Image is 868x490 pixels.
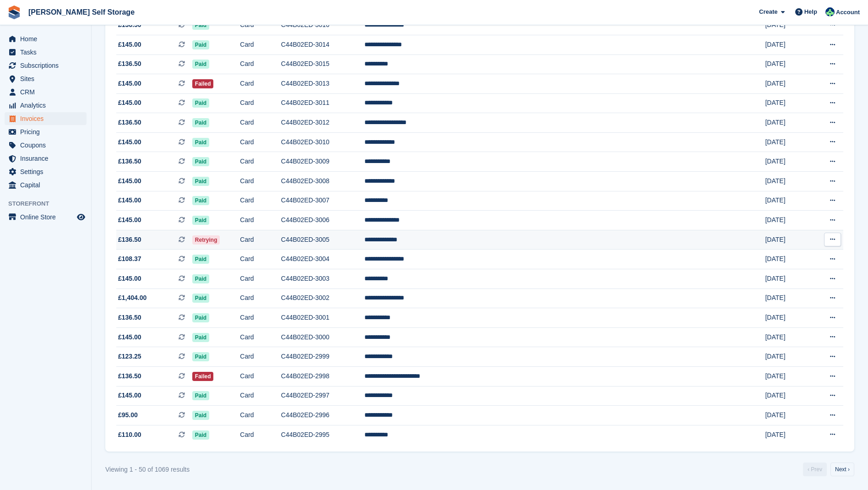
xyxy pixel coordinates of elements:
[20,46,75,59] span: Tasks
[192,235,220,245] span: Retrying
[240,16,281,35] td: Card
[240,132,281,152] td: Card
[118,137,141,147] span: £145.00
[5,139,87,152] a: menu
[192,118,209,127] span: Paid
[5,179,87,191] a: menu
[118,391,141,400] span: £145.00
[281,16,364,35] td: C44B02ED-3016
[240,367,281,387] td: Card
[20,165,75,178] span: Settings
[765,16,810,35] td: [DATE]
[281,191,364,211] td: C44B02ED-3007
[240,386,281,406] td: Card
[803,463,827,476] a: Previous
[281,327,364,347] td: C44B02ED-3000
[192,372,214,381] span: Failed
[192,294,209,303] span: Paid
[118,118,141,127] span: £136.50
[118,371,141,381] span: £136.50
[192,411,209,420] span: Paid
[240,191,281,211] td: Card
[240,211,281,230] td: Card
[825,7,835,16] img: Dafydd Pritchard
[118,98,141,108] span: £145.00
[240,308,281,328] td: Card
[801,463,856,476] nav: Pages
[281,250,364,269] td: C44B02ED-3004
[118,352,141,361] span: £123.25
[240,347,281,367] td: Card
[5,112,87,125] a: menu
[765,35,810,54] td: [DATE]
[240,74,281,94] td: Card
[765,327,810,347] td: [DATE]
[192,255,209,264] span: Paid
[759,7,777,16] span: Create
[5,86,87,98] a: menu
[5,165,87,178] a: menu
[20,112,75,125] span: Invoices
[118,254,141,264] span: £108.37
[240,250,281,269] td: Card
[118,176,141,186] span: £145.00
[192,21,209,30] span: Paid
[240,269,281,289] td: Card
[281,289,364,308] td: C44B02ED-3002
[5,46,87,59] a: menu
[765,289,810,308] td: [DATE]
[118,332,141,342] span: £145.00
[240,172,281,191] td: Card
[765,308,810,328] td: [DATE]
[240,54,281,74] td: Card
[836,8,860,17] span: Account
[281,406,364,425] td: C44B02ED-2996
[281,74,364,94] td: C44B02ED-3013
[192,352,209,361] span: Paid
[20,59,75,72] span: Subscriptions
[281,35,364,54] td: C44B02ED-3014
[192,391,209,400] span: Paid
[118,215,141,225] span: £145.00
[192,430,209,440] span: Paid
[765,269,810,289] td: [DATE]
[192,196,209,205] span: Paid
[281,347,364,367] td: C44B02ED-2999
[20,86,75,98] span: CRM
[192,313,209,322] span: Paid
[20,72,75,85] span: Sites
[192,274,209,283] span: Paid
[105,465,190,474] div: Viewing 1 - 50 of 1069 results
[118,274,141,283] span: £145.00
[281,152,364,172] td: C44B02ED-3009
[281,308,364,328] td: C44B02ED-3001
[118,196,141,205] span: £145.00
[5,211,87,223] a: menu
[118,40,141,49] span: £145.00
[118,20,141,30] span: £136.50
[8,199,91,208] span: Storefront
[765,386,810,406] td: [DATE]
[765,172,810,191] td: [DATE]
[192,98,209,108] span: Paid
[240,406,281,425] td: Card
[118,430,141,440] span: £110.00
[765,191,810,211] td: [DATE]
[192,177,209,186] span: Paid
[765,211,810,230] td: [DATE]
[7,5,21,19] img: stora-icon-8386f47178a22dfd0bd8f6a31ec36ba5ce8667c1dd55bd0f319d3a0aa187defe.svg
[765,230,810,250] td: [DATE]
[5,72,87,85] a: menu
[240,152,281,172] td: Card
[281,211,364,230] td: C44B02ED-3006
[5,59,87,72] a: menu
[118,157,141,166] span: £136.50
[5,152,87,165] a: menu
[240,425,281,444] td: Card
[765,152,810,172] td: [DATE]
[240,230,281,250] td: Card
[192,333,209,342] span: Paid
[281,54,364,74] td: C44B02ED-3015
[118,293,146,303] span: £1,404.00
[118,59,141,69] span: £136.50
